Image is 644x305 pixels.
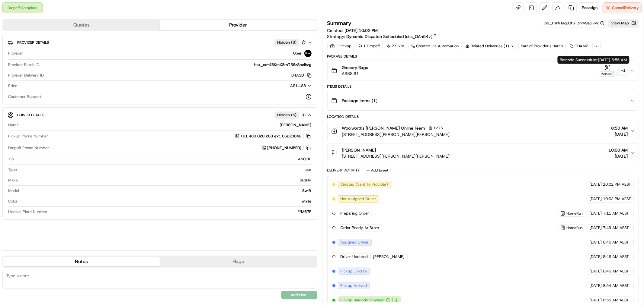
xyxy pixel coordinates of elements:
span: Driver Details [17,113,44,118]
span: Name [8,122,19,128]
span: [DATE] [589,225,602,231]
span: Created: [327,27,378,33]
button: [PERSON_NAME][STREET_ADDRESS][PERSON_NAME][PERSON_NAME]10:00 AM[DATE] [328,143,639,163]
button: A$11.88 [258,83,312,89]
button: Package Items (1) [328,91,639,110]
div: 2.9 km [384,42,407,50]
button: Provider [160,20,316,30]
button: Pickup [599,65,617,77]
span: at [DATE] 8:55 AM [594,57,627,62]
div: 1 Dropoff [356,42,383,50]
button: job_FYnkTagJCt5TZnrv9aD7vc [544,20,604,26]
button: Hidden (3) [274,39,307,46]
span: Hidden ( 5 ) [277,112,296,118]
a: Dynamic Dispatch Scheduled (dss_QAn54v) [347,33,437,39]
button: Hidden (5) [274,111,307,119]
span: [DATE] [611,131,628,137]
div: Delivery Activity [327,168,360,173]
span: [PERSON_NAME] [373,254,405,259]
span: Hidden ( 3 ) [277,40,296,45]
span: Type [8,167,17,172]
span: [PERSON_NAME] [342,147,376,153]
span: [STREET_ADDRESS][PERSON_NAME][PERSON_NAME] [342,153,450,159]
span: License Plate Number [8,209,47,215]
span: Provider Details [17,40,49,45]
button: Notes [3,257,160,266]
span: Created (Sent To Provider) [341,182,388,187]
button: Reassign [579,2,600,13]
span: [PHONE_NUMBER] [268,145,302,151]
span: 8:50 AM [611,125,628,131]
span: HomeRun [566,225,583,230]
span: Uber [293,51,302,56]
span: [DATE] [589,254,602,259]
button: Driver DetailsHidden (5) [8,110,312,120]
span: Driver Updated [341,254,368,259]
span: bat_ce-4BKrcX8mT36z8polhzg [255,62,312,68]
button: Woolworths [PERSON_NAME] Online Team1275[STREET_ADDRESS][PERSON_NAME][PERSON_NAME]8:50 AM[DATE] [328,121,639,141]
button: Flags [160,257,316,266]
div: Package Details [327,54,639,59]
span: 8:46 AM AEST [603,254,629,259]
span: Color [8,199,18,204]
button: Provider DetailsHidden (3) [8,37,312,47]
div: A$0.00 [16,156,312,162]
div: Suzuki [20,178,312,183]
span: [DATE] [589,283,602,288]
div: [PERSON_NAME] [21,122,312,128]
div: white [20,199,312,204]
span: 10:00 AM [608,147,628,153]
span: [DATE] 10:02 PM [345,28,378,33]
button: View Map [608,19,639,27]
div: 1 Pickup [327,42,354,50]
span: Grocery Bags [342,64,368,71]
span: Provider [8,51,23,56]
img: uber-new-logo.jpeg [304,50,312,57]
div: Related Deliveries (1) [463,42,517,50]
span: A$88.61 [342,71,368,77]
a: Created via Automation [409,42,462,50]
span: Order Ready At Store [341,225,379,231]
span: Pickup Barcode Scanned [341,297,385,303]
span: [DATE] [589,240,602,245]
div: Barcode Successful [558,56,630,64]
div: + 1 [619,66,628,75]
span: Preparing Order [341,211,369,216]
span: Provider Batch ID [8,62,39,68]
span: 8:46 AM AEST [603,240,629,245]
span: 1275 [434,126,443,130]
span: 7:49 AM AEST [603,225,629,231]
span: Reassign [582,5,598,11]
span: 8:54 AM AEST [603,283,629,288]
span: [DATE] [589,297,602,303]
div: Swift [21,188,312,193]
span: [DATE] [589,211,602,216]
div: CDAM2 [567,42,591,50]
span: 7:11 AM AEST [603,211,629,216]
span: Dropoff Phone Number [8,145,49,151]
span: HomeRun [566,211,583,216]
span: [DATE] [608,153,628,159]
button: +61 480 020 263 ext. 66223842 [235,133,312,140]
span: 8:46 AM AEST [603,269,629,274]
span: A$11.88 [290,83,306,88]
span: Provider Delivery ID [8,73,44,78]
button: Add Event [364,167,391,174]
h3: Summary [327,20,352,26]
span: 10:02 PM AEST [603,182,631,187]
button: B4A3D [292,73,312,78]
span: Assigned Driver [341,240,369,245]
span: [DATE] [589,196,602,202]
span: Package Items ( 1 ) [342,98,378,104]
span: 10:02 PM AEST [603,196,631,202]
div: Pickup [599,71,617,77]
button: Grocery BagsA$88.61Pickup+1 [328,61,639,80]
span: Pickup Phone Number [8,134,48,139]
span: Make [8,178,18,183]
a: [PHONE_NUMBER] [261,145,312,151]
span: [DATE] [589,182,602,187]
span: 8:55 AM AEST [603,297,629,303]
